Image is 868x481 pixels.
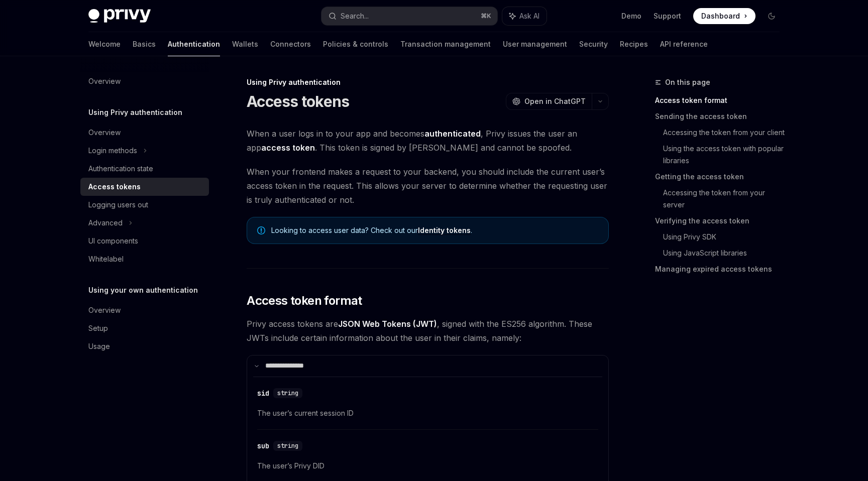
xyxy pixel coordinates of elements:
[663,185,788,213] a: Accessing the token from your server
[88,217,123,229] div: Advanced
[481,12,491,20] span: ⌘ K
[247,77,609,87] div: Using Privy authentication
[655,261,788,277] a: Managing expired access tokens
[88,199,148,211] div: Logging users out
[80,196,209,214] a: Logging users out
[80,178,209,196] a: Access tokens
[655,213,788,229] a: Verifying the access token
[88,340,110,352] div: Usage
[271,225,598,235] span: Looking to access user data? Check out our .
[663,245,788,261] a: Using JavaScript libraries
[88,304,121,316] div: Overview
[88,235,138,247] div: UI components
[247,127,609,155] span: When a user logs in to your app and becomes , Privy issues the user an app . This token is signed...
[80,160,209,178] a: Authentication state
[503,32,567,56] a: User management
[654,11,681,21] a: Support
[88,106,182,118] h5: Using Privy authentication
[400,32,491,56] a: Transaction management
[277,389,298,397] span: string
[88,322,108,334] div: Setup
[502,7,547,25] button: Ask AI
[519,11,539,21] span: Ask AI
[341,10,369,22] div: Search...
[88,145,137,157] div: Login methods
[80,250,209,268] a: Whitelabel
[88,284,198,296] h5: Using your own authentication
[424,129,481,139] strong: authenticated
[257,226,265,234] svg: Note
[261,143,315,153] strong: access token
[88,75,121,87] div: Overview
[257,388,269,398] div: sid
[88,32,121,56] a: Welcome
[663,125,788,141] a: Accessing the token from your client
[270,32,311,56] a: Connectors
[168,32,220,56] a: Authentication
[80,124,209,142] a: Overview
[277,442,298,450] span: string
[88,127,121,139] div: Overview
[321,7,497,25] button: Search...⌘K
[506,93,592,110] button: Open in ChatGPT
[655,108,788,125] a: Sending the access token
[663,229,788,245] a: Using Privy SDK
[247,165,609,207] span: When your frontend makes a request to your backend, you should include the current user’s access ...
[257,407,598,419] span: The user’s current session ID
[247,92,349,110] h1: Access tokens
[338,319,437,329] a: JSON Web Tokens (JWT)
[579,32,608,56] a: Security
[524,96,586,106] span: Open in ChatGPT
[663,141,788,169] a: Using the access token with popular libraries
[620,32,648,56] a: Recipes
[88,163,153,175] div: Authentication state
[665,76,710,88] span: On this page
[88,181,141,193] div: Access tokens
[247,293,362,309] span: Access token format
[80,337,209,355] a: Usage
[88,253,124,265] div: Whitelabel
[80,232,209,250] a: UI components
[418,226,471,235] a: Identity tokens
[247,317,609,345] span: Privy access tokens are , signed with the ES256 algorithm. These JWTs include certain information...
[257,441,269,451] div: sub
[655,92,788,108] a: Access token format
[655,169,788,185] a: Getting the access token
[257,460,598,472] span: The user’s Privy DID
[621,11,641,21] a: Demo
[80,301,209,319] a: Overview
[764,8,780,24] button: Toggle dark mode
[323,32,388,56] a: Policies & controls
[693,8,755,24] a: Dashboard
[80,319,209,337] a: Setup
[660,32,708,56] a: API reference
[88,9,151,23] img: dark logo
[701,11,740,21] span: Dashboard
[133,32,156,56] a: Basics
[80,72,209,90] a: Overview
[232,32,258,56] a: Wallets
